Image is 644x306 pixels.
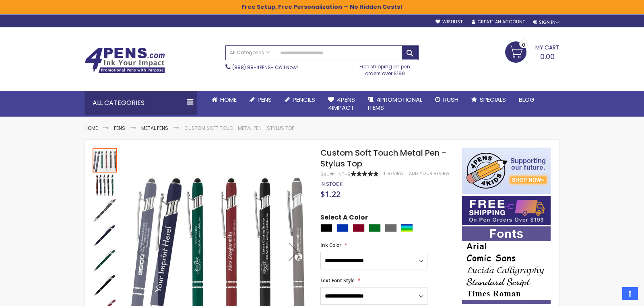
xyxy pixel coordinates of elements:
[462,196,551,225] img: Free shipping on orders over $199
[320,277,355,284] span: Text Font Style
[519,95,535,104] span: Blog
[351,171,379,177] div: 100%
[540,51,555,62] span: 0.00
[409,170,450,177] a: Add Your Review
[232,64,298,71] span: - Call Now!
[436,19,462,25] a: Wishlist
[369,224,381,232] div: Green
[328,95,355,112] span: 4Pens 4impact
[93,148,118,173] div: Custom Soft Touch Metal Pen - Stylus Top
[85,91,197,115] div: All Categories
[320,189,341,199] span: $1.22
[232,64,271,71] a: (888) 88-4PENS
[93,223,117,247] img: Custom Soft Touch Metal Pen - Stylus Top
[320,213,368,224] span: Select A Color
[522,41,525,49] span: 0
[384,170,385,177] span: 1
[320,181,343,187] span: In stock
[462,148,551,194] img: 4pens 4 kids
[93,198,117,222] img: Custom Soft Touch Metal Pen - Stylus Top
[401,224,413,232] div: Assorted
[429,91,465,109] a: Rush
[339,171,351,178] div: NT-8
[93,173,118,197] div: Custom Soft Touch Metal Pen - Stylus Top
[368,95,422,112] span: 4PROMOTIONAL ITEMS
[278,91,322,109] a: Pencils
[385,224,397,232] div: Grey
[465,91,512,109] a: Specials
[336,224,349,232] div: Blue
[388,170,404,177] span: Review
[472,19,525,25] a: Create an Account
[220,95,237,104] span: Home
[443,95,458,104] span: Rush
[462,226,551,304] img: font-personalization-examples
[230,49,270,56] span: All Categories
[93,272,118,297] div: Custom Soft Touch Metal Pen - Stylus Top
[114,125,125,131] a: Pens
[512,91,541,109] a: Blog
[85,125,98,131] a: Home
[480,95,506,104] span: Specials
[353,224,365,232] div: Burgundy
[578,284,644,306] iframe: Google Customer Reviews
[93,197,118,222] div: Custom Soft Touch Metal Pen - Stylus Top
[361,91,429,117] a: 4PROMOTIONALITEMS
[505,41,559,62] a: 0.00 0
[93,247,118,272] div: Custom Soft Touch Metal Pen - Stylus Top
[141,125,168,131] a: Metal Pens
[320,224,332,232] div: Black
[93,273,117,297] img: Custom Soft Touch Metal Pen - Stylus Top
[258,95,272,104] span: Pens
[320,181,343,187] div: Availability
[293,95,315,104] span: Pencils
[322,91,361,117] a: 4Pens4impact
[320,171,335,178] strong: SKU
[533,19,559,25] div: Sign In
[184,125,294,131] li: Custom Soft Touch Metal Pen - Stylus Top
[93,222,118,247] div: Custom Soft Touch Metal Pen - Stylus Top
[93,173,117,197] img: Custom Soft Touch Metal Pen - Stylus Top
[320,242,341,248] span: Ink Color
[243,91,278,109] a: Pens
[320,147,446,169] span: Custom Soft Touch Metal Pen - Stylus Top
[93,248,117,272] img: Custom Soft Touch Metal Pen - Stylus Top
[85,47,165,73] img: 4Pens Custom Pens and Promotional Products
[226,46,274,59] a: All Categories
[205,91,243,109] a: Home
[384,170,405,177] a: 1 Review
[351,60,419,76] div: Free shipping on pen orders over $199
